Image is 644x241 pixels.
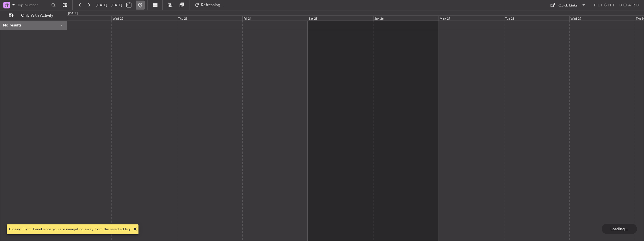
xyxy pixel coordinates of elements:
[242,15,308,21] div: Fri 24
[569,15,635,21] div: Wed 29
[308,15,373,21] div: Sat 25
[373,15,439,21] div: Sun 26
[9,227,130,232] div: Closing Flight Panel since you are navigating away from the selected leg
[192,1,226,10] button: Refreshing...
[111,15,177,21] div: Wed 22
[439,15,504,21] div: Mon 27
[68,11,78,16] div: [DATE]
[558,3,578,8] div: Quick Links
[177,15,242,21] div: Thu 23
[17,1,50,9] input: Trip Number
[15,14,59,17] span: Only With Activity
[547,1,589,10] button: Quick Links
[6,11,61,20] button: Only With Activity
[602,224,637,234] div: Loading...
[96,3,122,8] span: [DATE] - [DATE]
[201,3,224,7] span: Refreshing...
[46,15,111,21] div: Tue 21
[504,15,569,21] div: Tue 28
